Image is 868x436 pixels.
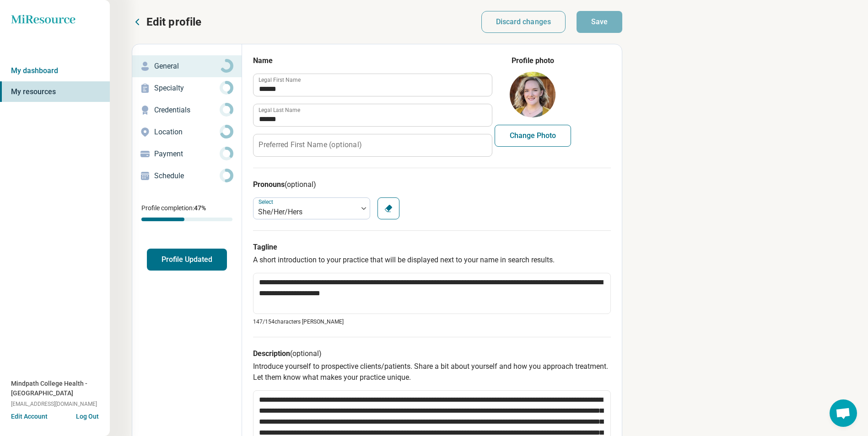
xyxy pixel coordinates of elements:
[194,204,206,212] span: 47 %
[154,127,220,138] p: Location
[577,11,622,33] button: Save
[154,149,220,160] p: Payment
[132,121,242,143] a: Location
[141,218,232,221] div: Profile completion
[259,107,300,113] label: Legal Last Name
[132,99,242,121] a: Credentials
[11,400,97,408] span: [EMAIL_ADDRESS][DOMAIN_NAME]
[154,83,220,94] p: Specialty
[259,77,301,83] label: Legal First Name
[290,349,322,358] span: (optional)
[253,361,611,383] p: Introduce yourself to prospective clients/patients. Share a bit about yourself and how you approa...
[512,55,554,66] legend: Profile photo
[481,11,566,33] button: Discard changes
[830,399,857,427] div: Open chat
[253,179,611,190] h3: Pronouns
[259,141,361,149] label: Preferred First Name (optional)
[132,55,242,77] a: General
[11,379,110,398] span: Mindpath College Health - [GEOGRAPHIC_DATA]
[253,318,611,326] p: 147/ 154 characters [PERSON_NAME]
[154,61,220,72] p: General
[132,165,242,187] a: Schedule
[154,170,220,181] p: Schedule
[132,143,242,165] a: Payment
[253,242,611,253] h3: Tagline
[146,15,201,29] p: Edit profile
[76,412,99,419] button: Log Out
[11,412,48,421] button: Edit Account
[285,180,316,189] span: (optional)
[154,105,220,116] p: Credentials
[253,55,491,66] h3: Name
[132,198,242,227] div: Profile completion:
[510,72,555,117] img: avatar image
[253,348,611,359] h3: Description
[495,125,571,147] button: Change Photo
[132,15,201,29] button: Edit profile
[258,207,353,218] div: She/Her/Hers
[253,255,611,266] p: A short introduction to your practice that will be displayed next to your name in search results.
[132,77,242,99] a: Specialty
[147,249,227,271] button: Profile Updated
[259,199,275,205] label: Select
